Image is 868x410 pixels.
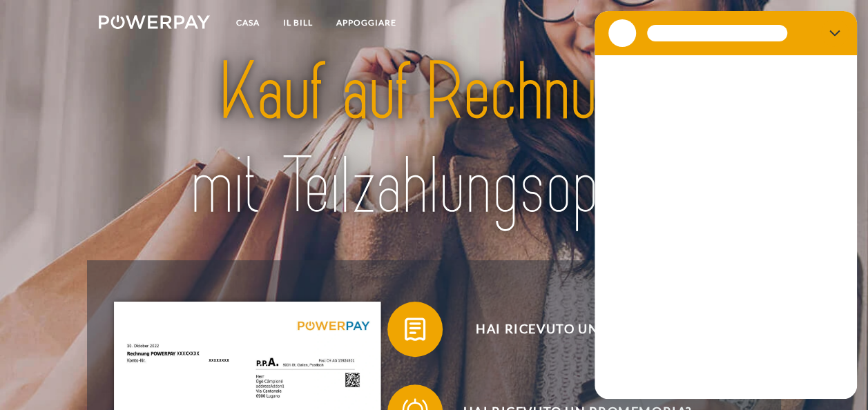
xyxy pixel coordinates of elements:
[408,302,746,357] span: Hai ricevuto una fattura?
[131,41,736,238] img: title-powerpay_de.svg
[99,15,210,29] img: logo-powerpay-white.svg
[325,10,408,35] a: APPOGGIARE
[387,302,746,357] button: Hai ricevuto una fattura?
[678,10,741,35] a: Termini
[595,11,857,399] iframe: Messaging-Fenster
[398,312,432,346] img: qb_bill.svg
[271,10,325,35] a: IL BILL
[224,10,271,35] a: Casa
